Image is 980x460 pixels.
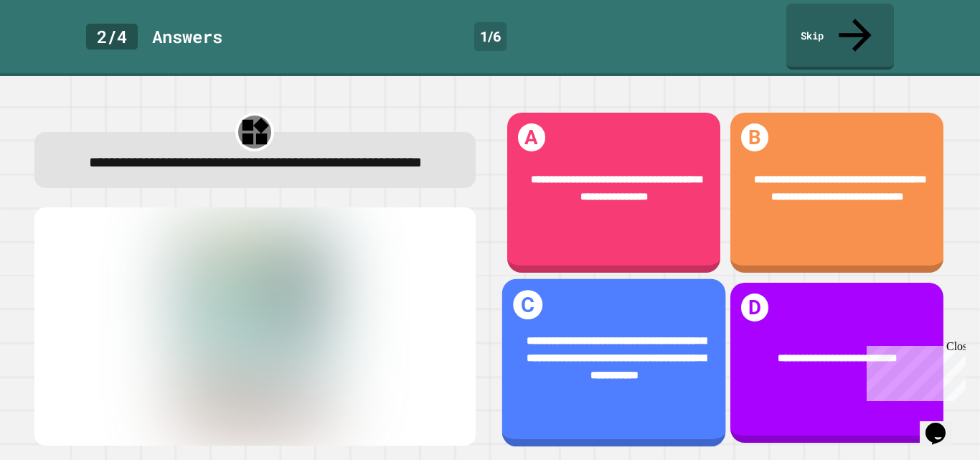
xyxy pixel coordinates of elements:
a: Skip [786,4,894,70]
iframe: chat widget [920,403,966,446]
h1: C [513,290,542,319]
div: Chat with us now!Close [6,6,99,91]
h1: D [741,294,769,321]
div: 1 / 6 [474,22,507,51]
div: 2 / 4 [86,24,138,50]
img: quiz-media%2Fm8MTzvuGoFIMeDHNdBtA.png [49,225,461,427]
iframe: chat widget [861,340,966,401]
h1: B [741,123,769,151]
div: Answer s [152,24,222,50]
h1: A [518,123,546,151]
